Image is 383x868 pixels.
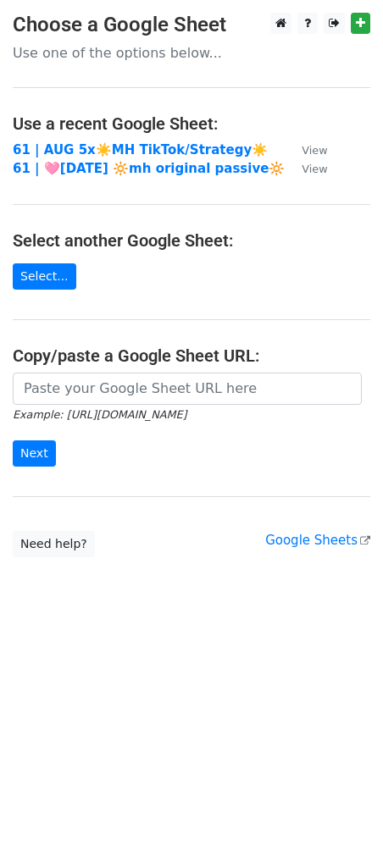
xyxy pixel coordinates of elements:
p: Use one of the options below... [13,44,370,62]
h4: Select another Google Sheet: [13,230,370,251]
small: Example: [URL][DOMAIN_NAME] [13,408,186,421]
h3: Choose a Google Sheet [13,13,370,37]
small: View [302,144,327,157]
input: Next [13,440,56,467]
h4: Use a recent Google Sheet: [13,113,370,134]
h4: Copy/paste a Google Sheet URL: [13,346,370,366]
a: Need help? [13,531,95,557]
a: View [285,142,327,158]
input: Paste your Google Sheet URL here [13,373,362,405]
a: 61 | 🩷[DATE] 🔆mh original passive🔆 [13,161,285,176]
a: Select... [13,263,76,290]
a: Google Sheets [265,533,370,548]
a: 61 | AUG 5x☀️MH TikTok/Strategy☀️ [13,142,268,158]
a: View [285,161,327,176]
small: View [302,163,327,175]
